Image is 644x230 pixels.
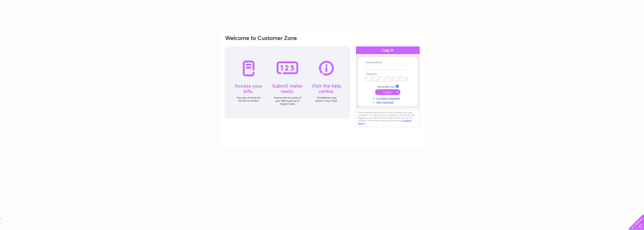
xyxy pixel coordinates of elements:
a: Not registered? [365,100,412,104]
a: Forgotten password? [365,96,412,100]
th: Password: [364,73,412,76]
th: Email Address: [364,61,412,64]
td: Remember me? [364,84,412,88]
a: cookies policy [358,119,411,125]
div: Clear Business would like to place cookies on your computer to improve your experience of the sit... [356,109,420,127]
input: Submit [375,89,400,95]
